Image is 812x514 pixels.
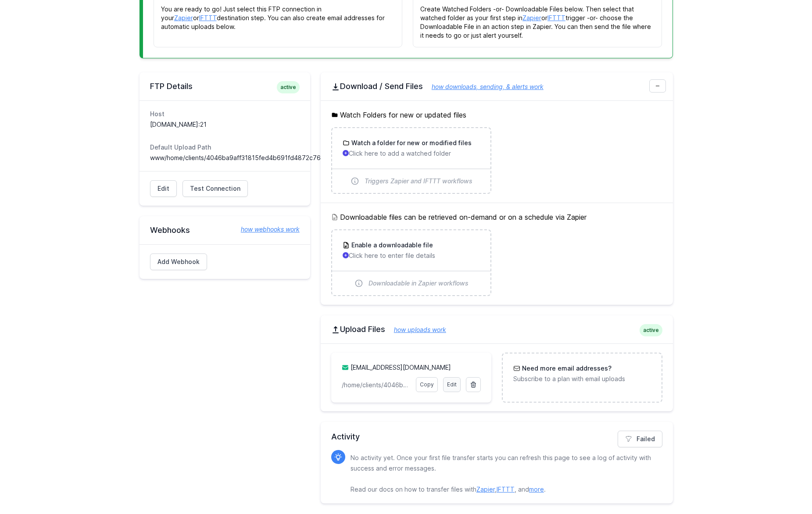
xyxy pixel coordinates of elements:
a: Zapier [476,485,495,493]
span: active [640,324,662,336]
h2: FTP Details [150,81,300,92]
a: Failed [618,431,662,447]
a: how uploads work [385,326,446,333]
p: No activity yet. Once your first file transfer starts you can refresh this page to see a log of a... [351,453,655,495]
dd: [DOMAIN_NAME]:21 [150,120,300,129]
a: how webhooks work [232,225,300,234]
a: Test Connection [182,180,248,197]
span: Triggers Zapier and IFTTT workflows [365,177,472,186]
dt: Host [150,110,300,118]
h2: Activity [331,431,662,443]
h5: Downloadable files can be retrieved on-demand or on a schedule via Zapier [331,212,662,222]
a: Zapier [522,14,541,21]
p: Click here to add a watched folder [343,149,480,158]
h2: Download / Send Files [331,81,662,92]
a: IFTTT [199,14,217,21]
a: Copy [416,377,438,392]
a: Need more email addresses? Subscribe to a plan with email uploads [503,353,661,394]
a: Zapier [174,14,193,21]
p: Click here to enter file details [343,251,480,260]
a: Enable a downloadable file Click here to enter file details Downloadable in Zapier workflows [332,230,490,295]
h3: Watch a folder for new or modified files [350,139,472,147]
a: Edit [150,180,177,197]
h2: Upload Files [331,324,662,335]
span: Test Connection [190,184,240,193]
a: [EMAIL_ADDRESS][DOMAIN_NAME] [351,364,451,371]
iframe: Drift Widget Chat Controller [768,470,801,503]
a: IFTTT [497,485,515,493]
span: active [277,81,300,93]
dd: www/home/clients/4046ba9aff31815fed4b691fd4872c76 [150,153,300,162]
a: Add Webhook [150,253,207,270]
h5: Watch Folders for new or updated files [331,110,662,120]
dt: Default Upload Path [150,143,300,152]
h2: Webhooks [150,225,300,236]
p: Subscribe to a plan with email uploads [513,375,651,383]
p: /home/clients/4046ba9aff31815fed4b691fd4872c76/ [342,381,411,389]
h3: Need more email addresses? [520,364,612,373]
a: more [529,485,544,493]
a: Edit [443,377,461,392]
h3: Enable a downloadable file [350,241,433,250]
a: IFTTT [547,14,565,21]
span: Downloadable in Zapier workflows [368,279,469,288]
a: Watch a folder for new or modified files Click here to add a watched folder Triggers Zapier and I... [332,128,490,193]
a: how downloads, sending, & alerts work [423,83,544,90]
